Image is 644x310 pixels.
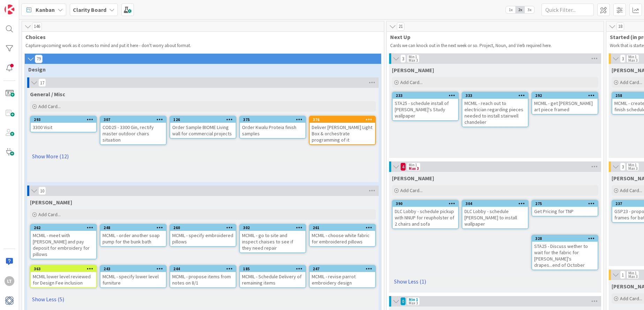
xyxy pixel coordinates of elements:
a: 126Order Sample BIOME Living wall for commercial projects [169,116,236,139]
div: 233 [396,93,458,98]
span: 1 [620,271,626,279]
div: 304 [465,201,528,206]
div: 302 [240,225,305,231]
p: Capture upcoming work as it comes to mind and put it here - don't worry about format. [25,43,380,48]
div: 363 [34,266,96,271]
div: 260 [170,225,236,231]
span: 1x [506,6,515,13]
div: Max 3 [409,167,419,170]
a: 333MCMIL - reach out to electrician regarding pieces needed to install stairwell chandelier [462,92,529,127]
div: 292 [535,93,598,98]
a: 262MCMIL - meet with [PERSON_NAME] and pay deposit for embroidery for pillows [30,224,97,259]
div: 328 [532,235,598,242]
div: 244MCMIL - propose items from notes on 8/1 [170,266,236,287]
span: General / Misc [30,91,65,98]
span: Add Card... [400,79,423,85]
span: Kanban [36,6,55,14]
div: 293 [31,116,96,123]
div: 247 [313,266,375,271]
div: 243MCMIL - specify lower level furniture [100,266,166,287]
div: 243 [104,266,166,271]
div: 333MCMIL - reach out to electrician regarding pieces needed to install stairwell chandelier [462,92,528,127]
div: 333 [465,93,528,98]
div: 307COD25 - 3300 Gin, rectify master outdoor chairs situation [100,116,166,144]
a: 375Order Kwalu Proteia finish samples [239,116,306,139]
div: MCMIL - choose white fabric for embroidered pillows [310,231,375,246]
div: Max 3 [628,275,637,278]
div: 262 [31,225,96,231]
div: 126 [170,116,236,123]
a: Show Less (5) [30,294,376,305]
div: DLC Lobby - schedule pickup with NNUP for reupholster of 2 chairs and sofa [393,207,458,228]
a: 260MCMIL - specify embroidered pillows [169,224,236,247]
span: Choices [25,33,375,40]
div: 126 [173,117,236,122]
div: MCMIL - revise parrot embroidery design [310,272,375,287]
div: 304 [462,201,528,207]
div: 363 [31,266,96,272]
span: Add Card... [38,103,61,109]
div: MCMIL - go to site and inspect chaises to see if they need repair [240,231,305,252]
a: 185MCMIL - Schedule Delivery of remaining items [239,265,306,288]
a: 304DLC Lobby - schedule [PERSON_NAME] to install wallpaper [462,200,529,229]
a: 244MCMIL - propose items from notes on 8/1 [169,265,236,288]
div: 390DLC Lobby - schedule pickup with NNUP for reupholster of 2 chairs and sofa [393,201,458,228]
span: 18 [616,22,624,31]
div: Order Kwalu Proteia finish samples [240,123,305,138]
a: Show More (12) [30,151,376,162]
a: 275Get Pricing for TNP [531,200,598,217]
a: 248MCMIL - order another soap pump for the bunk bath [100,224,167,247]
div: MCMIL - get [PERSON_NAME] art piece framed [532,99,598,114]
div: 260 [173,225,236,230]
div: 126Order Sample BIOME Living wall for commercial projects [170,116,236,138]
div: 244 [170,266,236,272]
div: STA25 - Discuss wether to wait for the fabric for [PERSON_NAME]'s drapes...end of October [532,242,598,270]
div: 185MCMIL - Schedule Delivery of remaining items [240,266,305,287]
span: 3 [620,54,626,63]
div: 262 [34,225,96,230]
a: 328STA25 - Discuss wether to wait for the fabric for [PERSON_NAME]'s drapes...end of October [531,235,598,270]
div: 363MCMIL lower level reviewed for Design Fee inclusion [31,266,96,287]
div: 261 [313,225,375,230]
div: 243 [100,266,166,272]
div: DLC Lobby - schedule [PERSON_NAME] to install wallpaper [462,207,528,228]
a: 363MCMIL lower level reviewed for Design Fee inclusion [30,265,97,288]
span: 3 [400,54,406,63]
div: 302 [243,225,305,230]
div: 261 [310,225,375,231]
div: Min 1 [409,298,418,301]
div: Max 3 [409,301,418,305]
div: Min 1 [409,163,417,167]
div: 3300 Visit [31,123,96,132]
span: Lisa T. [392,175,434,182]
div: 247 [310,266,375,272]
div: MCMIL - specify embroidered pillows [170,231,236,246]
span: 146 [32,22,42,31]
div: 185 [240,266,305,272]
div: MCMIL - specify lower level furniture [100,272,166,287]
div: MCMIL lower level reviewed for Design Fee inclusion [31,272,96,287]
span: 2x [515,6,525,13]
div: MCMIL - meet with [PERSON_NAME] and pay deposit for embroidery for pillows [31,231,96,259]
span: 17 [38,78,46,87]
span: Add Card... [38,211,61,218]
div: 376 [313,117,375,122]
span: MCMIL McMillon [30,199,72,206]
div: 233 [393,92,458,99]
a: Show Less (1) [392,276,598,287]
a: 243MCMIL - specify lower level furniture [100,265,167,288]
div: Max 3 [628,167,637,170]
a: 292MCMIL - get [PERSON_NAME] art piece framed [531,92,598,115]
div: Min 1 [628,163,637,167]
a: 261MCMIL - choose white fabric for embroidered pillows [309,224,376,247]
div: Max 3 [409,59,418,62]
div: 302MCMIL - go to site and inspect chaises to see if they need repair [240,225,305,252]
div: MCMIL - reach out to electrician regarding pieces needed to install stairwell chandelier [462,99,528,127]
div: 262MCMIL - meet with [PERSON_NAME] and pay deposit for embroidery for pillows [31,225,96,259]
div: 185 [243,266,305,271]
span: 79 [35,55,43,63]
div: 328STA25 - Discuss wether to wait for the fabric for [PERSON_NAME]'s drapes...end of October [532,235,598,270]
div: 2933300 Visit [31,116,96,132]
a: 390DLC Lobby - schedule pickup with NNUP for reupholster of 2 chairs and sofa [392,200,459,229]
div: 390 [393,201,458,207]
